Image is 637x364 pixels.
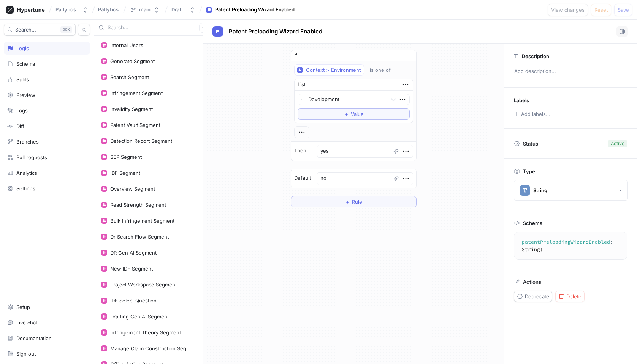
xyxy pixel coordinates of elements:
[110,329,181,336] div: Infringement Theory Segment
[511,109,552,119] button: Add labels...
[110,282,177,288] div: Project Workspace Segment
[15,27,36,32] span: Search...
[16,320,37,326] div: Live chat
[294,64,364,76] button: Context > Environment
[16,139,39,145] div: Branches
[110,313,169,320] div: Drafting Gen AI Segment
[521,112,550,117] div: Add labels...
[110,345,193,351] div: Manage Claim Construction Segment
[16,76,29,82] div: Splits
[215,6,295,14] div: Patent Preloading Wizard Enabled
[511,65,631,78] p: Add description...
[16,92,35,98] div: Preview
[317,172,413,185] textarea: no
[16,335,52,341] div: Documentation
[514,291,552,302] button: Deprecate
[555,291,585,302] button: Delete
[291,196,417,207] button: ＋Rule
[366,64,402,76] button: is one of
[60,26,72,33] div: K
[108,24,185,32] input: Search...
[110,170,140,176] div: IDF Segment
[4,332,90,345] a: Documentation
[618,8,629,12] span: Save
[533,187,547,194] div: String
[110,250,157,256] div: DR Gen AI Segment
[551,8,585,12] span: View changes
[139,6,151,13] div: main
[110,298,157,304] div: IDF Select Question
[523,220,542,226] p: Schema
[52,3,91,16] button: Patlytics
[16,154,47,160] div: Pull requests
[4,24,76,36] button: Search...K
[171,6,183,13] div: Draft
[345,199,350,204] span: ＋
[110,186,155,192] div: Overview Segment
[523,279,541,285] p: Actions
[548,4,588,16] button: View changes
[523,168,535,174] p: Type
[127,3,163,16] button: main
[344,112,349,116] span: ＋
[229,28,322,35] span: Patent Preloading Wizard Enabled
[594,8,608,12] span: Reset
[352,199,362,204] span: Rule
[298,81,306,89] div: List
[110,234,169,240] div: Dr Search Flow Segment
[514,180,628,201] button: String
[16,61,35,67] div: Schema
[16,108,28,114] div: Logs
[16,351,36,357] div: Sign out
[16,45,29,51] div: Logic
[110,154,142,160] div: SEP Segment
[317,145,413,158] textarea: yes
[298,108,410,120] button: ＋Value
[514,97,529,103] p: Labels
[566,294,582,299] span: Delete
[611,140,624,147] div: Active
[110,138,172,144] div: Detection Report Segment
[591,4,611,16] button: Reset
[294,147,306,155] p: Then
[110,202,166,208] div: Read Strength Segment
[110,42,143,48] div: Internal Users
[614,4,632,16] button: Save
[110,74,149,80] div: Search Segment
[110,90,163,96] div: Infringement Segment
[16,185,35,191] div: Settings
[523,138,538,149] p: Status
[351,112,364,116] span: Value
[168,3,198,16] button: Draft
[306,67,361,73] div: Context > Environment
[525,294,549,299] span: Deprecate
[370,67,391,73] div: is one of
[522,53,549,59] p: Description
[16,304,30,310] div: Setup
[294,52,297,59] p: If
[110,106,153,112] div: Invalidity Segment
[110,58,155,64] div: Generate Segment
[55,6,76,13] div: Patlytics
[110,218,174,224] div: Bulk Infringement Segment
[98,7,119,12] span: Patlytics
[294,174,311,182] p: Default
[110,266,153,272] div: New IDF Segment
[16,123,24,129] div: Diff
[110,122,160,128] div: Patent Vault Segment
[16,170,37,176] div: Analytics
